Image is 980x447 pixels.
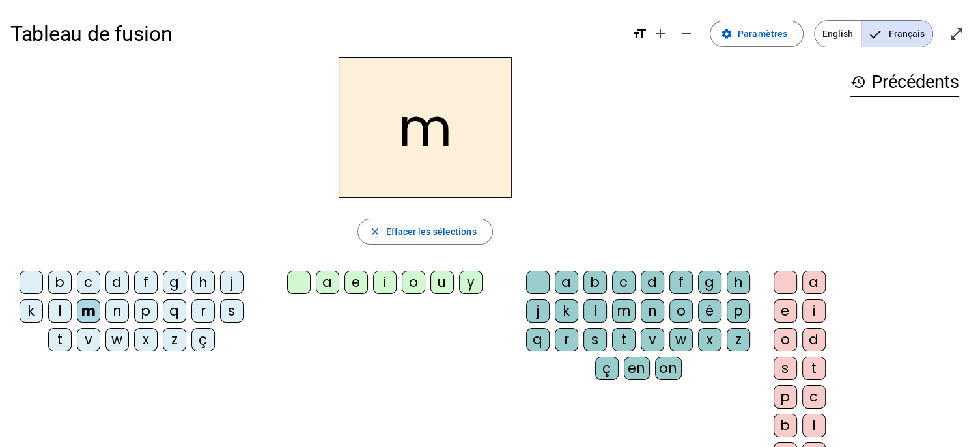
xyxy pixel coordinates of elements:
div: c [77,271,100,294]
div: h [191,271,215,294]
div: s [583,328,607,351]
button: Effacer les sélections [357,219,492,245]
div: q [526,328,550,351]
mat-button-toggle-group: Language selection [814,20,933,47]
div: i [802,299,826,323]
div: n [105,299,129,323]
div: s [220,299,244,323]
div: o [402,271,425,294]
div: w [669,328,693,351]
div: h [727,271,750,294]
span: English [815,21,861,47]
div: en [624,357,650,380]
div: e [774,299,797,323]
div: e [344,271,368,294]
div: ç [595,357,619,380]
div: j [220,271,244,294]
div: v [77,328,100,351]
div: g [698,271,721,294]
div: o [774,328,797,351]
div: c [802,385,826,409]
div: x [698,328,721,351]
div: l [583,299,607,323]
div: b [774,414,797,437]
div: t [802,357,826,380]
div: k [20,299,43,323]
mat-icon: close [369,226,380,237]
div: on [655,357,682,380]
div: é [698,299,721,323]
div: t [612,328,636,351]
div: y [459,271,483,294]
div: d [802,328,826,351]
div: q [163,299,186,323]
mat-icon: remove [679,26,694,42]
div: b [583,271,607,294]
div: r [191,299,215,323]
div: f [669,271,693,294]
div: r [555,328,578,351]
div: v [641,328,664,351]
div: u [430,271,454,294]
button: Paramètres [710,21,804,47]
div: t [48,328,72,351]
div: f [134,271,158,294]
span: Français [861,21,932,47]
mat-icon: open_in_full [949,26,964,42]
div: b [48,271,72,294]
div: a [802,271,826,294]
div: j [526,299,550,323]
div: s [774,357,797,380]
button: Augmenter la taille de la police [647,21,673,47]
h3: Précédents [850,68,959,97]
mat-icon: format_size [632,26,647,42]
div: c [612,271,636,294]
div: o [669,299,693,323]
div: m [612,299,636,323]
mat-icon: add [652,26,668,42]
div: d [641,271,664,294]
h1: Tableau de fusion [10,13,621,55]
div: l [802,414,826,437]
div: a [555,271,578,294]
span: Effacer les sélections [385,224,476,239]
div: a [316,271,339,294]
h2: m [339,57,512,198]
div: ç [191,328,215,351]
div: d [105,271,129,294]
button: Diminuer la taille de la police [673,21,699,47]
button: Entrer en plein écran [944,21,970,47]
span: Paramètres [738,26,787,42]
div: k [555,299,578,323]
div: n [641,299,664,323]
div: z [163,328,186,351]
div: m [77,299,100,323]
div: p [727,299,750,323]
div: p [774,385,797,409]
div: z [727,328,750,351]
mat-icon: history [850,74,866,90]
div: i [373,271,397,294]
mat-icon: settings [721,28,733,40]
div: x [134,328,158,351]
div: l [48,299,72,323]
div: w [105,328,129,351]
div: g [163,271,186,294]
div: p [134,299,158,323]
